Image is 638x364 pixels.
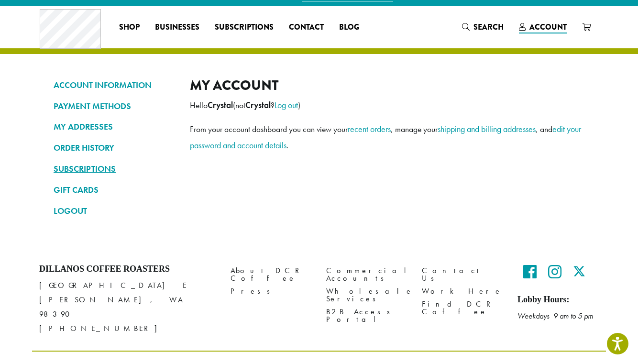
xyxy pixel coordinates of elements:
span: Blog [339,22,359,33]
a: Search [454,19,511,35]
span: Account [529,22,567,33]
a: shipping and billing addresses [438,123,536,134]
p: [GEOGRAPHIC_DATA] E [PERSON_NAME], WA 98390 [PHONE_NUMBER] [39,278,216,336]
a: About DCR Coffee [231,264,312,285]
strong: Crystal [208,100,233,110]
img: website_grey.svg [15,25,23,33]
img: tab_domain_overview_orange.svg [26,55,33,63]
span: Contact [289,22,324,33]
a: ORDER HISTORY [54,140,176,156]
h4: Dillanos Coffee Roasters [39,264,216,275]
p: Hello (not ? ) [190,97,584,113]
a: Log out [275,99,298,110]
img: tab_keywords_by_traffic_grey.svg [95,55,103,63]
p: From your account dashboard you can view your , manage your , and . [190,121,584,154]
a: Wholesale Services [326,285,407,306]
a: Press [231,285,312,298]
a: Work Here [422,285,503,298]
div: v 4.0.25 [27,15,47,23]
span: Search [473,22,504,33]
a: recent orders [348,123,391,134]
a: Find DCR Coffee [422,298,503,319]
a: GIFT CARDS [54,182,176,198]
img: logo_orange.svg [15,15,23,23]
a: Shop [111,20,147,35]
h2: My account [190,77,584,94]
em: Weekdays 9 am to 5 pm [517,311,593,321]
div: Domain Overview [36,56,86,63]
div: Keywords by Traffic [106,56,161,63]
a: B2B Access Portal [326,306,407,326]
nav: Account pages [54,77,176,227]
span: Businesses [155,22,199,33]
a: Contact Us [422,264,503,285]
a: MY ADDRESSES [54,119,176,135]
a: SUBSCRIPTIONS [54,161,176,177]
h5: Lobby Hours: [517,295,599,305]
a: PAYMENT METHODS [54,98,176,114]
span: Subscriptions [215,22,274,33]
span: Shop [119,22,140,33]
a: ACCOUNT INFORMATION [54,77,176,93]
a: Commercial Accounts [326,264,407,285]
a: LOGOUT [54,203,176,219]
strong: Crystal [245,100,271,110]
div: Domain: [DOMAIN_NAME] [25,25,105,33]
